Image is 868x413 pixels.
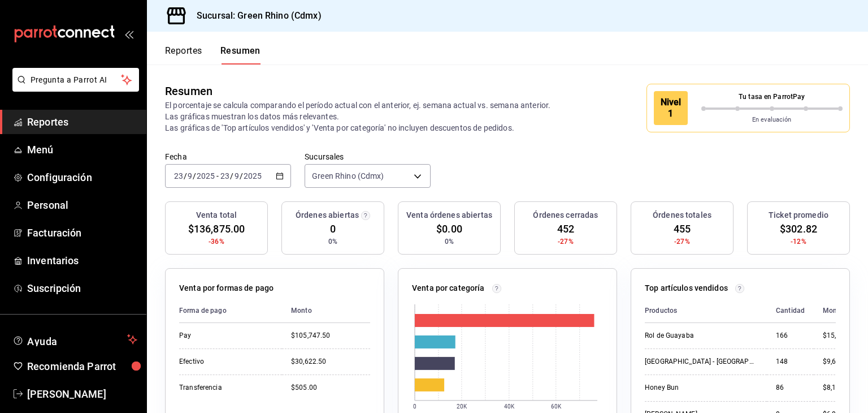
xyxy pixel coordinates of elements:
span: / [193,171,196,180]
text: 60K [551,403,562,410]
button: open_drawer_menu [124,29,133,38]
span: Personal [27,197,137,213]
a: Pregunta a Parrot AI [8,82,139,94]
span: Recomienda Parrot [27,359,137,374]
div: 148 [776,357,805,367]
h3: Órdenes cerradas [533,209,598,221]
div: $15,770.00 [823,331,858,341]
text: 0 [413,403,416,410]
span: [PERSON_NAME] [27,386,137,402]
th: Productos [645,299,767,323]
input: -- [187,171,193,180]
span: $136,875.00 [188,221,245,236]
input: ---- [243,171,262,180]
h3: Órdenes totales [653,209,711,221]
span: 0% [445,236,454,247]
button: Resumen [220,45,261,64]
div: Transferencia [179,383,273,393]
th: Monto [814,299,858,323]
div: Rol de Guayaba [645,331,758,341]
div: $30,622.50 [291,357,370,367]
p: Venta por categoría [412,282,485,294]
span: - [216,171,219,180]
span: Reportes [27,114,137,130]
div: $105,747.50 [291,331,370,341]
th: Forma de pago [179,299,282,323]
span: Ayuda [27,333,123,346]
th: Monto [282,299,370,323]
button: Pregunta a Parrot AI [12,68,139,92]
p: El porcentaje se calcula comparando el período actual con el anterior, ej. semana actual vs. sema... [165,100,565,134]
div: $9,620.00 [823,357,858,367]
span: Configuración [27,170,137,185]
span: -27% [558,236,574,247]
span: -27% [674,236,690,247]
span: / [240,171,243,180]
h3: Sucursal: Green Rhino (Cdmx) [188,9,322,23]
span: 455 [674,221,691,236]
div: Honey Bun [645,383,758,393]
div: Pay [179,331,273,341]
input: -- [173,171,184,180]
div: Resumen [165,83,212,100]
text: 20K [457,403,467,410]
span: 0 [330,221,336,236]
span: / [184,171,187,180]
span: / [230,171,233,180]
h3: Venta órdenes abiertas [406,209,492,221]
input: -- [220,171,230,180]
h3: Órdenes abiertas [296,209,359,221]
p: Tu tasa en ParrotPay [701,92,843,102]
div: $8,170.00 [823,383,858,393]
span: $302.82 [780,221,817,236]
th: Cantidad [767,299,814,323]
span: -36% [209,236,224,247]
span: 0% [328,236,337,247]
div: 86 [776,383,805,393]
span: $0.00 [436,221,462,236]
div: $505.00 [291,383,370,393]
label: Sucursales [305,153,431,161]
p: Venta por formas de pago [179,282,274,294]
button: Reportes [165,45,202,64]
span: 452 [557,221,574,236]
div: 166 [776,331,805,341]
label: Fecha [165,153,291,161]
div: Nivel 1 [654,91,688,125]
h3: Ticket promedio [769,209,828,221]
h3: Venta total [196,209,237,221]
span: Suscripción [27,281,137,296]
div: navigation tabs [165,45,261,64]
div: [GEOGRAPHIC_DATA] - [GEOGRAPHIC_DATA] [645,357,758,367]
span: Pregunta a Parrot AI [31,74,121,86]
span: -12% [791,236,806,247]
span: Green Rhino (Cdmx) [312,170,384,182]
span: Menú [27,142,137,157]
div: Efectivo [179,357,273,367]
input: ---- [196,171,215,180]
span: Inventarios [27,253,137,268]
p: En evaluación [701,115,843,125]
text: 40K [504,403,515,410]
span: Facturación [27,225,137,240]
p: Top artículos vendidos [645,282,728,294]
input: -- [234,171,240,180]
